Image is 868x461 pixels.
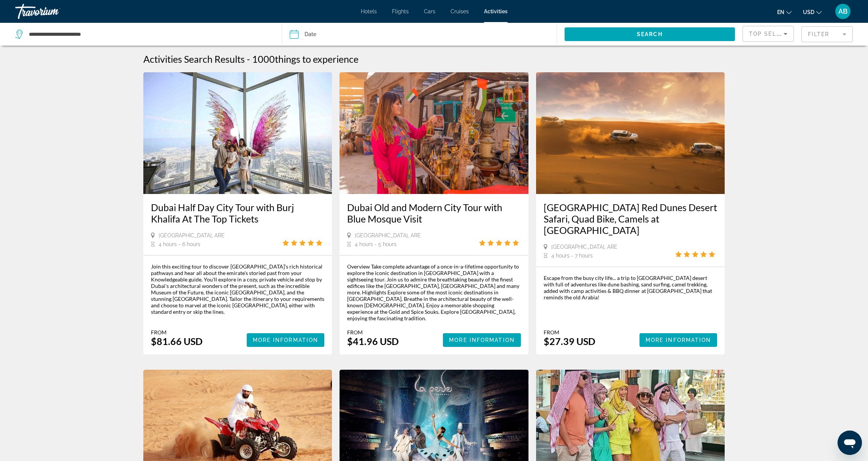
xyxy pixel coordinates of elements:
div: $27.39 USD [544,335,595,347]
span: Top Sellers [749,31,792,37]
div: From [151,329,203,335]
img: b2.jpg [143,72,332,194]
iframe: Button to launch messaging window, conversation in progress [838,431,862,455]
span: USD [803,9,814,15]
button: Search [565,27,735,41]
button: More Information [443,333,521,347]
span: [GEOGRAPHIC_DATA], ARE [551,244,617,250]
button: More Information [639,333,717,347]
span: More Information [253,337,319,343]
span: 4 hours - 6 hours [159,241,200,247]
a: [GEOGRAPHIC_DATA] Red Dunes Desert Safari, Quad Bike, Camels at [GEOGRAPHIC_DATA] [544,202,717,236]
span: 4 hours - 5 hours [355,241,397,247]
div: $41.96 USD [347,335,399,347]
span: en [777,9,784,15]
span: things to experience [275,53,359,65]
span: Search [637,31,663,37]
div: Escape from the busy city life... a trip to [GEOGRAPHIC_DATA] desert with full of adventures like... [544,275,717,300]
div: $81.66 USD [151,335,203,347]
span: - [247,53,250,65]
div: Overview Take complete advantage of a once-in-a-lifetime opportunity to explore the iconic destin... [347,263,521,321]
a: Dubai Half Day City Tour with Burj Khalifa At The Top Tickets [151,202,325,224]
div: From [347,329,399,335]
button: More Information [247,333,325,347]
a: Dubai Old and Modern City Tour with Blue Mosque Visit [347,202,521,224]
img: 14.jpg [536,72,725,194]
img: 71.jpg [340,72,528,194]
span: More Information [449,337,515,343]
a: Activities [484,8,508,14]
h1: Activities Search Results [143,53,245,65]
div: From [544,329,595,335]
span: [GEOGRAPHIC_DATA], ARE [355,232,421,238]
div: Join this exciting tour to discover [GEOGRAPHIC_DATA]'s rich historical pathways and hear all abo... [151,263,325,315]
button: User Menu [833,3,853,19]
span: 4 hours - 7 hours [551,253,593,259]
button: Filter [801,26,853,43]
h2: 1000 [252,53,359,65]
a: Travorium [15,2,91,21]
mat-select: Sort by [749,29,787,38]
span: AB [838,8,847,15]
a: Cars [424,8,435,14]
span: [GEOGRAPHIC_DATA], ARE [159,232,225,238]
button: Change currency [803,6,822,17]
button: Date [290,23,556,46]
a: Cruises [451,8,469,14]
span: More Information [646,337,711,343]
a: Flights [392,8,409,14]
a: Hotels [361,8,377,14]
button: Change language [777,6,792,17]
